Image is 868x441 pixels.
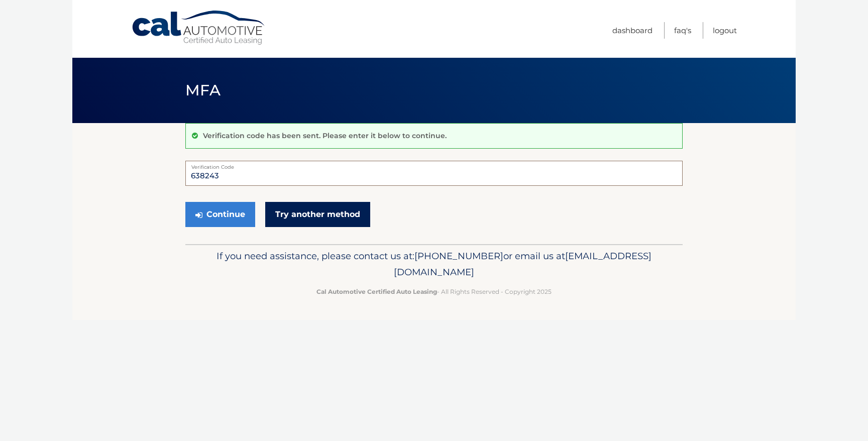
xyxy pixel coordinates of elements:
a: Dashboard [612,22,653,39]
button: Continue [185,202,255,227]
p: If you need assistance, please contact us at: or email us at [192,248,676,280]
p: - All Rights Reserved - Copyright 2025 [192,286,676,297]
strong: Cal Automotive Certified Auto Leasing [316,288,437,295]
a: Logout [713,22,737,39]
label: Verification Code [185,161,683,169]
a: FAQ's [674,22,691,39]
p: Verification code has been sent. Please enter it below to continue. [203,131,447,140]
a: Cal Automotive [131,10,267,46]
span: [PHONE_NUMBER] [414,250,503,262]
span: [EMAIL_ADDRESS][DOMAIN_NAME] [394,250,652,278]
a: Try another method [265,202,370,227]
input: Verification Code [185,161,683,186]
span: MFA [185,81,221,99]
